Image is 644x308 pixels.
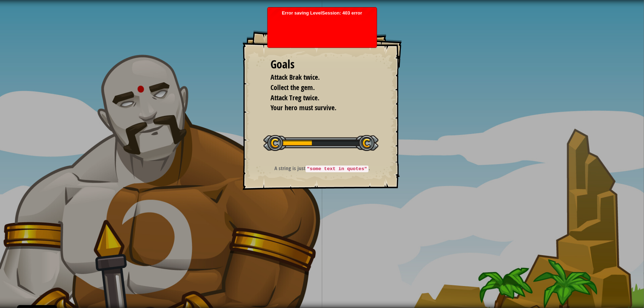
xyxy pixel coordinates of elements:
span: Attack Brak twice. [271,72,320,82]
div: Goals [271,56,374,73]
li: Attack Brak twice. [262,72,372,83]
span: Attack Treg twice. [271,93,320,102]
li: Collect the gem. [262,83,372,93]
span: Error saving LevelSession: 403 error [282,10,362,16]
code: "some text in quotes" [306,166,369,172]
span: Collect the gem. [271,83,315,92]
li: Your hero must survive. [262,103,372,113]
span: Your hero must survive. [271,103,337,112]
li: Attack Treg twice. [262,93,372,103]
p: A string is just . [251,164,393,172]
